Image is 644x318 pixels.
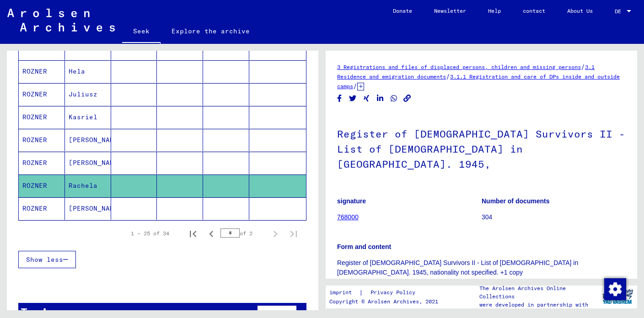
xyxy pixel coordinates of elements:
[601,285,635,308] img: yv_logo.png
[337,73,620,90] a: 3.1.1 Registration and care of DPs inside and outside camps
[402,93,412,104] button: Copy link
[337,64,581,70] a: 3 Registrations and files of displaced persons, children and missing persons
[122,20,161,44] a: Seek
[284,224,303,243] button: Last page
[359,288,363,297] font: |
[172,27,250,35] font: Explore the archive
[240,230,252,237] font: of 2
[265,310,289,318] font: filter
[329,298,438,305] font: Copyright © Arolsen Archives, 2021
[22,181,47,190] font: ROZNER
[389,93,399,104] button: Share on WhatsApp
[131,230,169,237] font: 1 – 25 of 34
[18,251,76,268] button: Show less
[353,82,357,90] font: /
[266,224,284,243] button: Next page
[184,224,202,243] button: First page
[22,67,47,75] font: ROZNER
[482,197,550,205] font: Number of documents
[363,288,426,297] a: Privacy Policy
[133,27,150,35] font: Seek
[161,20,261,42] a: Explore the archive
[22,113,47,121] font: ROZNER
[69,181,97,190] font: Rachela
[335,93,344,104] button: Share on Facebook
[376,93,385,104] button: Share on LinkedIn
[22,204,47,212] font: ROZNER
[348,93,358,104] button: Share on Twitter
[69,90,97,98] font: Juliusz
[337,197,366,205] font: signature
[488,7,501,14] font: Help
[337,259,578,276] font: Register of [DEMOGRAPHIC_DATA] Survivors II - List of [DEMOGRAPHIC_DATA] in [DEMOGRAPHIC_DATA]. 1...
[482,213,492,221] font: 304
[479,301,588,308] font: were developed in partnership with
[69,136,122,144] font: [PERSON_NAME]
[362,93,371,104] button: Share on Xing
[329,289,352,296] font: imprint
[370,289,415,296] font: Privacy Policy
[337,213,359,221] a: 768000
[523,7,545,14] font: contact
[7,9,115,32] img: Arolsen_neg.svg
[604,278,626,300] img: Change consent
[26,255,63,264] font: Show less
[69,113,97,121] font: Kasriel
[22,136,47,144] font: ROZNER
[69,67,85,75] font: Hela
[22,90,47,98] font: ROZNER
[69,159,122,167] font: [PERSON_NAME]
[615,8,621,15] font: DE
[581,63,585,71] font: /
[446,72,450,80] font: /
[393,7,412,14] font: Donate
[567,7,593,14] font: About Us
[202,224,220,243] button: Previous page
[434,7,466,14] font: Newsletter
[329,288,359,297] a: imprint
[69,204,122,212] font: [PERSON_NAME]
[337,243,391,250] font: Form and content
[337,127,625,170] font: Register of [DEMOGRAPHIC_DATA] Survivors II - List of [DEMOGRAPHIC_DATA] in [GEOGRAPHIC_DATA]. 1945,
[22,159,47,167] font: ROZNER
